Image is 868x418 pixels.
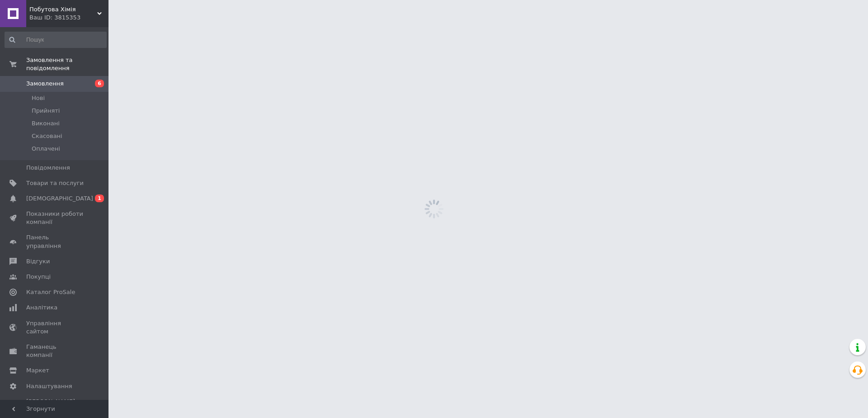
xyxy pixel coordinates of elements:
span: Товари та послуги [26,179,84,187]
span: Прийняті [32,107,60,115]
div: Ваш ID: 3815353 [29,14,108,22]
span: 6 [95,80,104,87]
span: 1 [95,195,104,202]
span: Управління сайтом [26,319,84,336]
span: Виконані [32,119,60,128]
span: Повідомлення [26,164,70,172]
span: Показники роботи компанії [26,210,84,226]
span: Відгуки [26,257,50,266]
span: Замовлення та повідомлення [26,56,108,72]
span: [DEMOGRAPHIC_DATA] [26,195,93,203]
span: Оплачені [32,145,60,153]
span: Аналітика [26,304,57,312]
input: Пошук [5,32,107,48]
span: Покупці [26,273,51,281]
span: Маркет [26,366,49,375]
span: Замовлення [26,80,64,88]
span: Побутова Хімія [29,5,97,14]
span: Скасовані [32,132,62,140]
span: Гаманець компанії [26,343,84,359]
span: Налаштування [26,382,72,390]
span: Панель управління [26,233,84,250]
span: Каталог ProSale [26,288,75,296]
span: Нові [32,94,45,102]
